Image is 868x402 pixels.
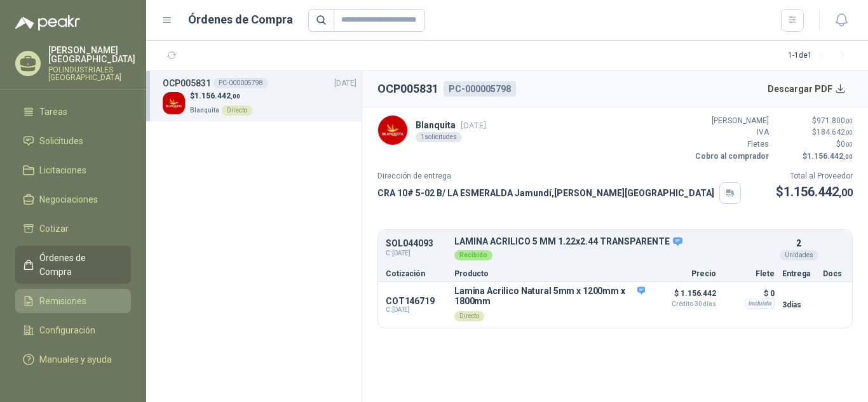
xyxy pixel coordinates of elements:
[386,306,447,314] span: C: [DATE]
[15,15,80,30] img: Logo peakr
[653,270,716,278] p: Precio
[39,163,86,177] span: Licitaciones
[653,301,716,307] span: Crédito 30 días
[39,105,67,119] span: Tareas
[15,318,131,342] a: Configuración
[823,270,844,278] p: Docs
[377,80,438,98] h2: OCP005831
[745,298,775,309] div: Incluido
[783,184,853,199] span: 1.156.442
[841,140,853,149] span: 0
[39,251,119,279] span: Órdenes de Compra
[724,286,775,301] p: $ 0
[386,248,447,258] span: C: [DATE]
[188,11,293,29] h1: Órdenes de Compra
[817,116,853,125] span: 971.800
[807,152,853,161] span: 1.156.442
[454,286,645,306] p: Lamina Acrilico Natural 5mm x 1200mm x 1800mm
[231,93,240,100] span: ,00
[845,129,853,136] span: ,00
[378,116,407,145] img: Company Logo
[39,323,95,337] span: Configuración
[843,153,853,160] span: ,00
[222,105,252,116] div: Directo
[653,286,716,307] p: $ 1.156.442
[194,91,240,100] span: 1.156.442
[693,115,769,127] p: [PERSON_NAME]
[845,117,853,124] span: ,00
[454,311,484,321] div: Directo
[15,289,131,313] a: Remisiones
[461,121,486,130] span: [DATE]
[780,250,818,260] div: Unidades
[817,128,853,137] span: 184.642
[48,46,135,64] p: [PERSON_NAME] [GEOGRAPHIC_DATA]
[39,294,86,308] span: Remisiones
[39,222,69,236] span: Cotizar
[386,296,447,306] p: COT146719
[693,151,769,163] p: Cobro al comprador
[334,77,356,90] span: [DATE]
[163,92,185,114] img: Company Logo
[163,76,211,90] h3: OCP005831
[15,187,131,211] a: Negociaciones
[454,270,645,278] p: Producto
[386,239,447,248] p: SOL044093
[39,134,83,148] span: Solicitudes
[386,270,447,278] p: Cotización
[724,270,775,278] p: Flete
[15,246,131,284] a: Órdenes de Compra
[796,236,801,250] p: 2
[15,217,131,241] a: Cotizar
[15,347,131,372] a: Manuales y ayuda
[776,126,853,138] p: $
[190,107,219,114] span: Blanquita
[416,118,486,132] p: Blanquita
[788,46,853,66] div: 1 - 1 de 1
[444,81,516,97] div: PC-000005798
[15,129,131,153] a: Solicitudes
[190,90,252,102] p: $
[416,132,462,142] div: 1 solicitudes
[377,170,741,182] p: Dirección de entrega
[15,158,131,182] a: Licitaciones
[693,126,769,138] p: IVA
[776,138,853,151] p: $
[377,186,714,200] p: CRA 10# 5-02 B/ LA ESMERALDA Jamundí , [PERSON_NAME][GEOGRAPHIC_DATA]
[839,187,853,199] span: ,00
[776,151,853,163] p: $
[693,138,769,151] p: Fletes
[761,76,853,102] button: Descargar PDF
[48,66,135,81] p: POLINDUSTRIALES [GEOGRAPHIC_DATA]
[776,182,853,202] p: $
[782,270,815,278] p: Entrega
[776,170,853,182] p: Total al Proveedor
[163,76,356,116] a: OCP005831PC-000005798[DATE] Company Logo$1.156.442,00BlanquitaDirecto
[776,115,853,127] p: $
[845,141,853,148] span: ,00
[39,352,112,366] span: Manuales y ayuda
[39,192,98,206] span: Negociaciones
[782,297,815,312] p: 3 días
[214,78,268,88] div: PC-000005798
[15,100,131,124] a: Tareas
[454,236,775,248] p: LAMINA ACRILICO 5 MM 1.22x2.44 TRANSPARENTE
[454,250,492,260] div: Recibido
